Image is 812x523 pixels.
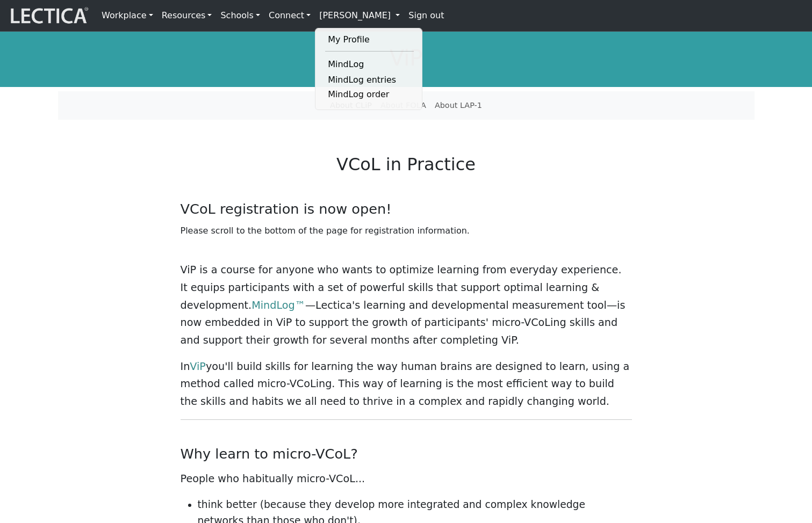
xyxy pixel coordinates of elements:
a: [PERSON_NAME] [315,4,404,27]
h6: Please scroll to the bottom of the page for registration information. [181,226,632,236]
h1: ViP [58,45,754,71]
a: My Profile [325,33,414,47]
a: MindLog™ [251,299,305,311]
p: In you'll build skills for learning the way human brains are designed to learn, using a method ca... [181,358,632,411]
a: About LAP-1 [430,96,486,116]
ul: [PERSON_NAME] [325,33,414,102]
h3: VCoL registration is now open! [181,201,632,217]
strong: People who habitually micro-VCoL... [181,473,365,485]
a: Workplace [97,4,157,27]
a: ViP [190,360,206,373]
a: Sign out [404,4,448,27]
h2: VCoL in Practice [181,154,632,175]
li: MindLog [325,56,414,73]
a: Schools [216,4,264,27]
a: Resources [157,4,217,27]
img: lecticalive [8,5,89,26]
p: ViP is a course for anyone who wants to optimize learning from everyday experience. It equips par... [181,261,632,349]
a: Connect [264,4,315,27]
h3: Why learn to micro-VCoL? [181,446,632,462]
a: MindLog entries [325,73,414,88]
a: MindLog order [325,88,414,102]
